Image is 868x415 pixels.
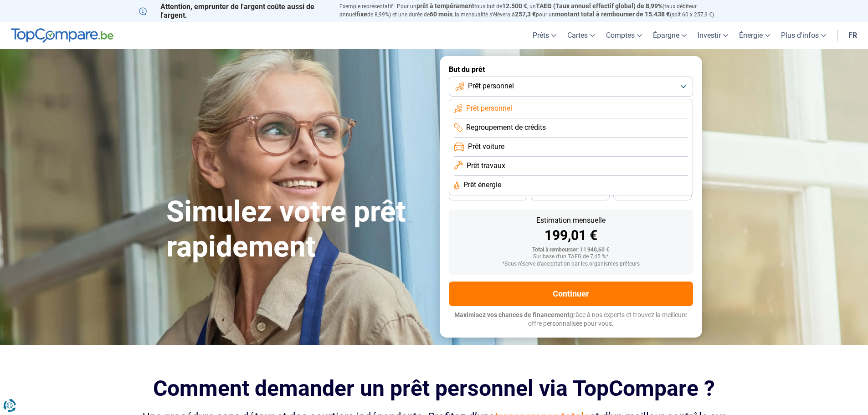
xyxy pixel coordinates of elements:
[456,247,686,253] div: Total à rembourser: 11 940,60 €
[449,77,693,97] button: Prêt personnel
[647,22,692,49] a: Épargne
[692,22,734,49] a: Investir
[11,28,113,43] img: TopCompare
[843,22,863,49] a: fr
[527,22,562,49] a: Prêts
[560,191,580,196] span: 30 mois
[449,282,693,306] button: Continuer
[467,161,505,171] span: Prêt travaux
[139,2,329,20] p: Attention, emprunter de l'argent coûte aussi de l'argent.
[468,142,504,152] span: Prêt voiture
[466,103,512,113] span: Prêt personnel
[166,195,429,265] h1: Simulez votre prêt rapidement
[454,311,570,318] span: Maximisez vos chances de financement
[536,2,663,10] span: TAEG (Taux annuel effectif global) de 8,99%
[463,180,501,190] span: Prêt énergie
[449,311,693,328] p: grâce à nos experts et trouvez la meilleure offre personnalisée pour vous.
[555,10,670,18] span: montant total à rembourser de 15.438 €
[416,2,474,10] span: prêt à tempérament
[776,22,832,49] a: Plus d'infos
[456,254,686,260] div: Sur base d'un TAEG de 7,45 %*
[456,229,686,242] div: 199,01 €
[466,123,546,133] span: Regroupement de crédits
[456,217,686,224] div: Estimation mensuelle
[502,2,527,10] span: 12.500 €
[468,81,514,91] span: Prêt personnel
[562,22,601,49] a: Cartes
[356,10,367,18] span: fixe
[642,191,663,196] span: 24 mois
[515,10,536,18] span: 257,3 €
[601,22,647,49] a: Comptes
[456,261,686,267] div: *Sous réserve d'acceptation par les organismes prêteurs
[139,376,729,401] h2: Comment demander un prêt personnel via TopCompare ?
[734,22,776,49] a: Énergie
[478,191,498,196] span: 36 mois
[449,65,693,74] label: But du prêt
[430,10,452,18] span: 60 mois
[339,2,729,19] p: Exemple représentatif : Pour un tous but de , un (taux débiteur annuel de 8,99%) et une durée de ...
